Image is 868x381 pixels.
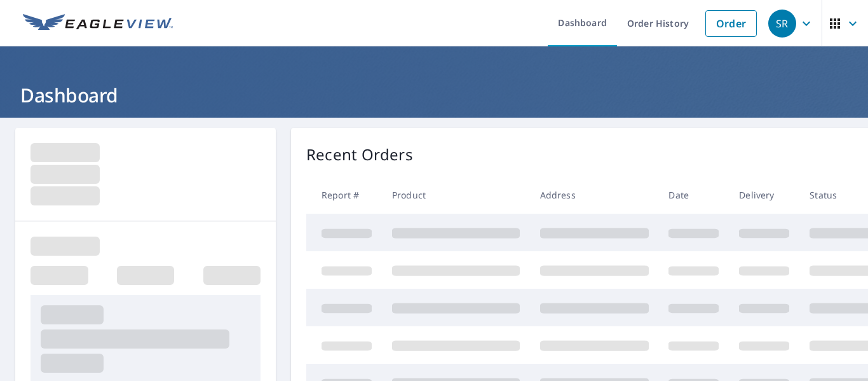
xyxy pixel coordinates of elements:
[306,176,382,214] th: Report #
[306,143,413,166] p: Recent Orders
[15,82,853,108] h1: Dashboard
[729,176,799,214] th: Delivery
[530,176,659,214] th: Address
[658,176,729,214] th: Date
[705,10,757,37] a: Order
[382,176,530,214] th: Product
[768,10,796,38] div: SR
[23,14,173,33] img: EV Logo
